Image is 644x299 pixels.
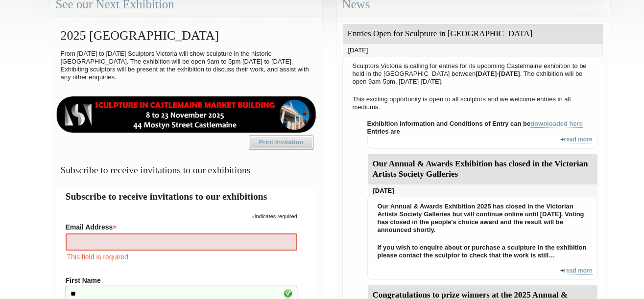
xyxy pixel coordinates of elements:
[343,44,603,57] div: [DATE]
[530,120,583,128] a: downloaded here
[373,200,593,236] p: Our Annual & Awards Exhibition 2025 has closed in the Victorian Artists Society Galleries but wil...
[348,93,598,114] p: This exciting opportunity is open to all sculptors and we welcome entries in all mediums.
[66,220,297,232] label: Email Address
[56,96,317,133] img: castlemaine-ldrbd25v2.png
[564,136,592,143] a: read more
[373,241,593,262] p: If you wish to enquire about or purchase a sculpture in the exhibition please contact the sculpto...
[66,211,297,220] div: indicates required
[564,267,592,275] a: read more
[56,47,317,84] p: From [DATE] to [DATE] Sculptors Victoria will show sculpture in the historic [GEOGRAPHIC_DATA]. T...
[66,276,297,284] label: First Name
[367,120,583,128] strong: Exhibition information and Conditions of Entry can be
[56,23,317,47] h2: 2025 [GEOGRAPHIC_DATA]
[476,70,520,77] strong: [DATE]-[DATE]
[249,136,313,149] a: Print Invitation
[368,184,597,197] div: [DATE]
[66,189,307,204] h2: Subscribe to receive invitations to our exhibitions
[343,24,603,44] div: Entries Open for Sculpture in [GEOGRAPHIC_DATA]
[66,252,297,262] div: This field is required.
[367,267,598,280] div: +
[348,60,598,88] p: Sculptors Victoria is calling for entries for its upcoming Castelmaine exhibition to be held in t...
[56,161,317,180] h3: Subscribe to receive invitations to our exhibitions
[367,136,598,149] div: +
[368,154,597,184] div: Our Annual & Awards Exhibition has closed in the Victorian Artists Society Galleries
